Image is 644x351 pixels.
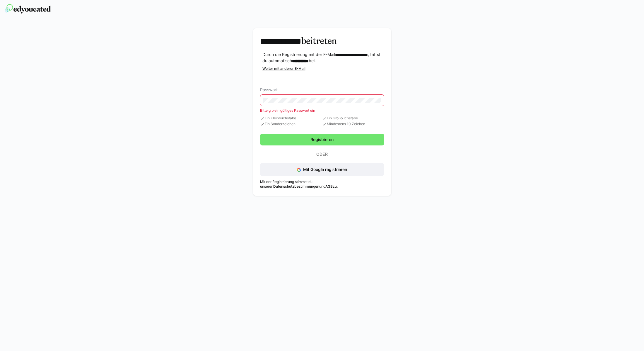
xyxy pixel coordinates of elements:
[260,134,384,145] button: Registrieren
[325,184,333,189] a: AGB
[303,167,347,172] span: Mit Google registrieren
[310,137,334,143] span: Registrieren
[260,122,322,127] span: Ein Sonderzeichen
[262,66,384,71] div: Weiter mit anderer E-Mail
[260,87,278,92] span: Passwort
[262,52,384,64] p: Durch die Registrierung mit der E-Mail , trittst du automatisch bei.
[260,35,384,47] h3: beitreten
[260,108,315,113] span: Bitte gib ein gültiges Passwort ein
[5,4,51,13] img: edyoucated
[307,150,338,158] p: Oder
[273,184,319,189] a: Datenschutzbestimmungen
[260,179,384,189] p: Mit der Registrierung stimmst du unseren und zu.
[260,116,322,121] span: Ein Kleinbuchstabe
[322,116,384,121] span: Ein Großbuchstabe
[260,163,384,176] button: Mit Google registrieren
[322,122,384,127] span: Mindestens 10 Zeichen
